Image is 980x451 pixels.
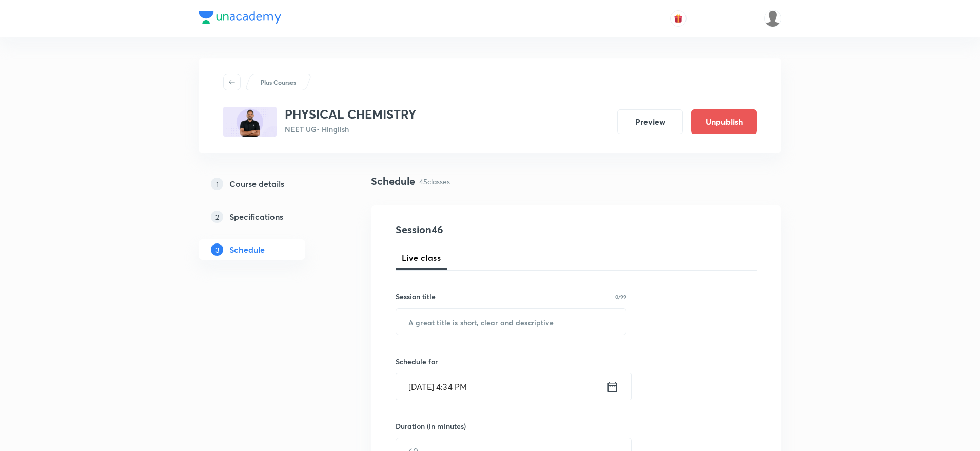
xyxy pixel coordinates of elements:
p: 2 [211,211,223,223]
button: Preview [617,109,683,134]
span: Live class [402,252,441,264]
button: avatar [670,10,687,27]
a: 1Course details [199,174,338,194]
button: Unpublish [691,109,757,134]
h6: Session title [396,291,436,302]
p: 0/99 [615,294,626,299]
p: Plus Courses [261,78,296,87]
img: 25216067-C61D-434D-8E5E-42B2EE541CB0_plus.png [223,107,277,137]
h3: PHYSICAL CHEMISTRY [285,107,416,122]
p: 1 [211,178,223,190]
input: A great title is short, clear and descriptive [396,309,626,335]
h6: Schedule for [396,356,626,367]
h6: Duration (in minutes) [396,421,466,431]
p: 45 classes [419,176,450,187]
img: Shahrukh Ansari [764,10,781,27]
p: 3 [211,243,223,256]
a: Company Logo [199,11,281,26]
img: avatar [674,14,683,23]
h4: Session 46 [396,222,583,237]
img: Company Logo [199,11,281,24]
a: 2Specifications [199,206,338,227]
h4: Schedule [371,174,415,189]
h5: Course details [229,178,284,190]
p: NEET UG • Hinglish [285,124,416,135]
h5: Specifications [229,211,283,223]
h5: Schedule [229,243,265,256]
